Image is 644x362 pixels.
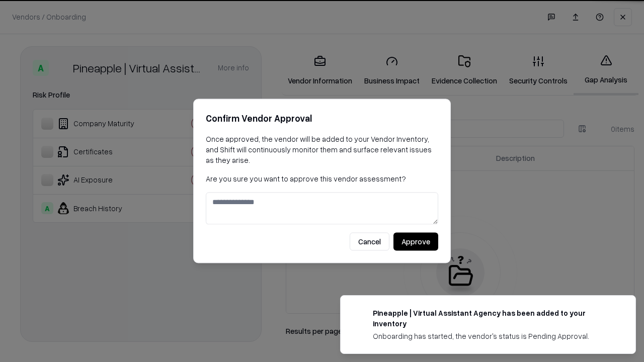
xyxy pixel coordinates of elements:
[350,233,389,251] button: Cancel
[373,331,611,341] div: Onboarding has started, the vendor's status is Pending Approval.
[206,134,438,165] p: Once approved, the vendor will be added to your Vendor Inventory, and Shift will continuously mon...
[206,111,438,126] h2: Confirm Vendor Approval
[353,308,365,320] img: trypineapple.com
[393,233,438,251] button: Approve
[206,173,438,184] p: Are you sure you want to approve this vendor assessment?
[373,308,611,329] div: Pineapple | Virtual Assistant Agency has been added to your inventory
